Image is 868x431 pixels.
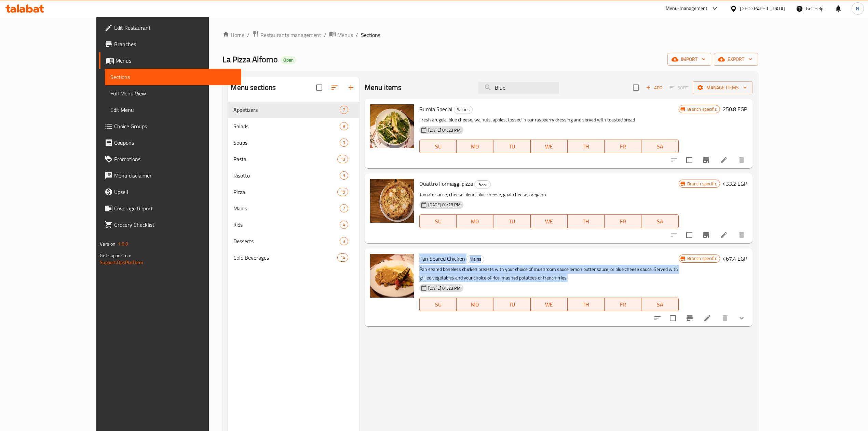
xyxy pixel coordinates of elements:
[228,233,359,249] div: Desserts3
[733,152,750,168] button: delete
[419,140,457,153] button: SU
[370,254,414,298] img: Pan Seared Chicken
[340,222,348,228] span: 4
[228,184,359,200] div: Pizza19
[338,156,348,162] span: 13
[493,214,530,228] button: TU
[682,153,696,167] span: Select to update
[667,53,711,66] button: import
[533,217,565,226] span: WE
[114,221,236,229] span: Grocery Checklist
[116,56,236,65] span: Menus
[118,239,128,248] span: 1.0.0
[337,188,348,196] div: items
[422,142,454,152] span: SU
[233,106,339,114] span: Appetizers
[99,167,241,184] a: Menu disclaimer
[740,5,785,12] div: [GEOGRAPHIC_DATA]
[419,104,452,114] span: Rucola Special
[607,217,639,226] span: FR
[454,106,473,114] div: Salads
[99,36,241,52] a: Branches
[340,106,348,114] div: items
[100,258,143,267] a: Support.OpsPlatform
[607,142,639,152] span: FR
[110,106,236,114] span: Edit Menu
[340,123,348,130] span: 8
[105,102,241,118] a: Edit Menu
[99,200,241,217] a: Coverage Report
[228,99,359,269] nav: Menu sections
[682,228,696,242] span: Select to update
[105,85,241,102] a: Full Menu View
[644,300,676,310] span: SA
[457,140,493,153] button: MO
[326,79,343,96] span: Sort sections
[605,214,641,228] button: FR
[340,140,348,146] span: 3
[703,314,711,322] a: Edit menu item
[641,214,678,228] button: SA
[340,205,348,212] span: 7
[260,31,321,39] span: Restaurants management
[666,311,680,325] span: Select to update
[370,104,414,148] img: Rucola Special
[666,4,708,13] div: Menu-management
[645,84,663,92] span: Add
[425,285,463,291] span: [DATE] 01:23 PM
[222,52,278,67] span: La Pizza Alforno
[231,82,276,93] h2: Menu sections
[422,300,454,310] span: SU
[717,310,733,326] button: delete
[233,237,339,245] span: Desserts
[570,300,602,310] span: TH
[338,189,348,195] span: 19
[425,127,463,133] span: [DATE] 01:23 PM
[99,184,241,200] a: Upsell
[467,255,484,263] span: Mains
[693,81,752,94] button: Manage items
[228,118,359,134] div: Salads8
[419,265,678,282] p: Pan seared boneless chicken breasts with your choice of mushroom sauce lemon butter sauce, or blu...
[233,139,339,147] div: Soups
[570,142,602,152] span: TH
[340,172,348,179] span: 3
[684,106,720,113] span: Branch specific
[281,57,296,63] span: Open
[719,55,752,64] span: export
[105,69,241,85] a: Sections
[684,255,720,262] span: Branch specific
[493,298,530,311] button: TU
[422,217,454,226] span: SU
[419,116,678,124] p: Fresh arugula, blue cheese, walnuts, apples, tossed in our raspberry dressing and served with toa...
[99,134,241,151] a: Coupons
[720,156,728,164] a: Edit menu item
[425,201,463,208] span: [DATE] 01:23 PM
[233,155,337,163] span: Pasta
[228,249,359,266] div: Cold Beverages14
[114,171,236,180] span: Menu disclaimer
[531,214,568,228] button: WE
[222,30,758,39] nav: breadcrumb
[114,204,236,212] span: Coverage Report
[233,253,337,262] div: Cold Beverages
[454,106,472,114] span: Salads
[466,255,484,263] div: Mains
[496,142,528,152] span: TU
[340,139,348,147] div: items
[228,134,359,151] div: Soups3
[531,140,568,153] button: WE
[723,104,747,114] h6: 250.8 EGP
[343,79,359,96] button: Add section
[233,204,339,212] span: Mains
[496,217,528,226] span: TU
[340,237,348,245] div: items
[233,122,339,130] span: Salads
[733,310,750,326] button: show more
[340,221,348,229] div: items
[531,298,568,311] button: WE
[365,82,402,93] h2: Menu items
[714,53,758,66] button: export
[419,214,457,228] button: SU
[607,300,639,310] span: FR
